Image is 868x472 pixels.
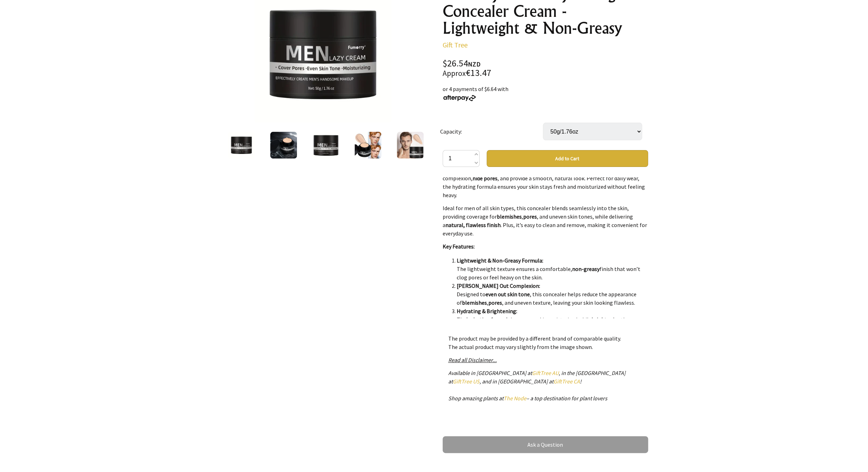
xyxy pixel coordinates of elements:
[473,175,498,182] strong: hide pores
[457,256,648,282] li: The lightweight texture ensures a comfortable, finish that won’t clog pores or feel heavy on the ...
[468,60,481,68] span: NZD
[448,334,642,351] p: The product may be provided by a different brand of comparable quality. The actual product may va...
[228,132,255,159] img: Fumorry Men's Hydrating Concealer Cream - Lightweight & Non-Greasy
[397,132,424,159] img: Fumorry Men's Hydrating Concealer Cream - Lightweight & Non-Greasy
[488,299,502,306] strong: pores
[462,299,487,306] strong: blemishes
[443,85,648,102] div: or 4 payments of $6.64 with
[457,257,543,264] strong: Lightweight & Non-Greasy Formula:
[457,282,540,289] strong: [PERSON_NAME] Out Complexion:
[453,378,480,385] a: GiftTree US
[312,132,339,159] img: Fumorry Men's Hydrating Concealer Cream - Lightweight & Non-Greasy
[591,316,621,323] strong: brightening
[503,395,526,402] a: The Node
[487,150,648,167] button: Add to Cart
[443,40,468,49] a: Gift Tree
[497,213,522,220] strong: blemishes
[440,113,543,150] td: Capacity:
[443,95,476,101] img: Afterpay
[572,265,600,272] strong: non-greasy
[553,378,580,385] a: GiftTree CA
[448,369,626,402] em: Available in [GEOGRAPHIC_DATA] at , in the [GEOGRAPHIC_DATA] at , and in [GEOGRAPHIC_DATA] at ! S...
[270,132,297,159] img: Fumorry Men's Hydrating Concealer Cream - Lightweight & Non-Greasy
[443,436,648,453] a: Ask a Question
[457,308,517,315] strong: Hydrating & Brightening:
[486,291,530,298] strong: even out skin tone
[457,307,648,332] li: The keeps your skin moisturized while the complexion, giving you a fresh and revitalized look.
[448,356,497,363] a: Read all Disclaimer...
[443,59,648,78] div: $26.54 €13.47
[532,369,559,376] a: GiftTree AU
[523,213,537,220] strong: pores
[443,69,466,78] small: Approx
[443,204,648,238] p: Ideal for men of all skin types, this concealer blends seamlessly into the skin, providing covera...
[466,316,511,323] strong: hydrating formula
[443,243,475,250] strong: Key Features:
[443,177,648,318] div: Skin Type: All Skins Item Form: Cream Coverage: Medium Makeup Effect: Nature Color Tone: Medium C...
[457,282,648,307] li: Designed to , this concealer helps reduce the appearance of , , and uneven texture, leaving your ...
[445,221,501,228] strong: natural, flawless finish
[355,132,381,159] img: Fumorry Men's Hydrating Concealer Cream - Lightweight & Non-Greasy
